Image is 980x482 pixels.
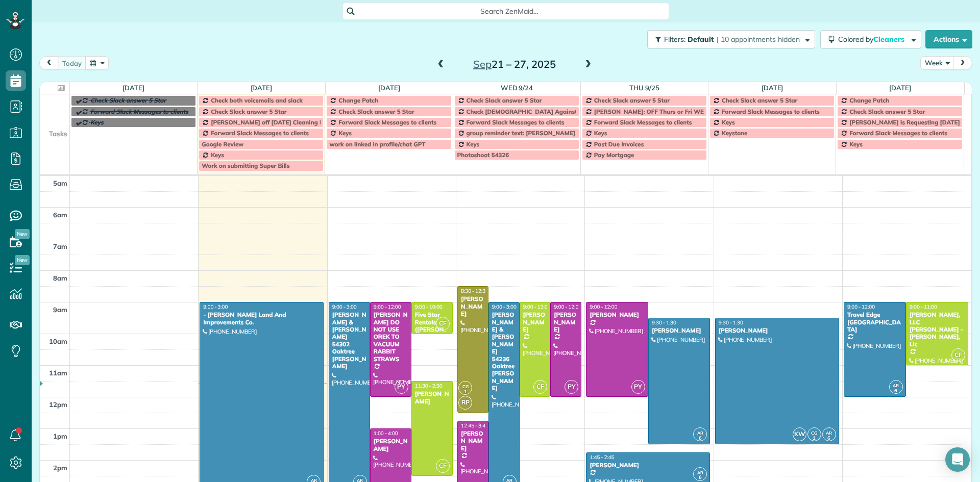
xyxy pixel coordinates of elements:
span: 11am [49,369,67,377]
small: 6 [694,434,706,443]
button: prev [39,56,59,70]
span: 9:00 - 12:00 [590,303,617,310]
span: 8am [53,274,67,282]
span: Check Slack answer 5 Star [722,96,797,104]
span: Past Due Invoices [594,140,644,148]
div: [PERSON_NAME] [460,295,485,317]
span: 9:30 - 1:30 [719,319,743,326]
span: Keys [594,129,607,137]
a: [DATE] [251,84,273,92]
span: 9:30 - 1:30 [652,319,676,326]
span: 9:00 - 3:00 [492,303,517,310]
span: Keys [722,118,735,126]
div: [PERSON_NAME] [718,327,836,334]
span: Keys [211,151,224,159]
span: 9:00 - 10:00 [415,303,443,310]
span: PY [395,380,408,394]
a: [DATE] [378,84,400,92]
span: CF [951,348,965,362]
span: 1pm [53,432,67,440]
span: CF [533,380,547,394]
span: Change Patch [338,96,378,104]
div: [PERSON_NAME] [373,438,408,452]
button: Colored byCleaners [820,30,921,48]
button: today [58,56,86,70]
span: Google Review [202,140,243,148]
span: Keys [338,129,352,137]
span: 12:45 - 3:45 [461,422,488,429]
span: 9:00 - 12:00 [374,303,401,310]
div: Open Intercom Messenger [945,447,970,472]
span: Default [688,35,715,44]
span: 2pm [53,464,67,472]
div: - [PERSON_NAME] Land And Improvements Co. [203,311,321,326]
span: [PERSON_NAME]: OFF Thurs or Fri WEEKLY [594,108,718,115]
span: Forward Slack Messages to clients [467,118,565,126]
span: Photoshoot 54326 [457,151,509,159]
span: | 10 appointments hidden [717,35,800,44]
span: 9:00 - 11:00 [910,303,937,310]
button: next [953,56,972,70]
span: Check Slack answer 5 Star [211,108,286,115]
span: work on linked in profile/chat GPT [329,140,425,148]
span: AR [893,383,899,388]
span: Pay Mortgage [594,151,634,159]
span: Check Slack answer 5 Star [849,108,925,115]
span: group reminder text: [PERSON_NAME] [467,129,575,137]
span: 11:30 - 2:30 [415,383,443,389]
span: Work on submitting Super Bills [202,162,289,169]
span: Sep [473,58,492,70]
div: [PERSON_NAME] [553,311,578,333]
div: Travel Edge [GEOGRAPHIC_DATA] [847,311,903,333]
span: Forward Slack Messages to clients [594,118,692,126]
span: Keys [467,140,480,148]
span: AR [826,430,832,436]
span: Check [DEMOGRAPHIC_DATA] Against Spreadsheet [467,108,615,115]
span: New [15,229,30,239]
div: [PERSON_NAME] [589,311,645,318]
span: 5am [53,179,67,187]
span: CG [811,430,817,436]
span: 9:00 - 12:00 [847,303,875,310]
span: [PERSON_NAME] off [DATE] Cleaning Restaurant [211,118,351,126]
button: Week [920,56,954,70]
span: Check both voicemails and slack [211,96,303,104]
div: [PERSON_NAME] & [PERSON_NAME] 54302 Oaktree [PERSON_NAME] [332,311,367,370]
span: Keys [90,118,104,126]
div: [PERSON_NAME] DO NOT USE OREK TO VACUUM RABBIT STRAWS [373,311,408,363]
span: Forward Slack Messages to clients [849,129,947,137]
span: Forward Slack Messages to clients [338,118,436,126]
span: 1:45 - 2:45 [590,454,614,461]
a: Wed 9/24 [501,84,533,92]
span: AR [697,430,703,436]
a: [DATE] [762,84,783,92]
span: 12pm [49,400,67,409]
div: [PERSON_NAME] [523,311,548,333]
div: [PERSON_NAME], LLC [PERSON_NAME] - [PERSON_NAME], Llc [909,311,965,348]
a: [DATE] [122,84,144,92]
small: 1 [459,387,472,397]
span: Colored by [838,35,908,44]
span: Forward Slack Messages to clients [722,108,820,115]
span: 9:00 - 3:00 [332,303,357,310]
span: CF [436,317,450,331]
span: 9:00 - 12:00 [554,303,581,310]
h2: 21 – 27, 2025 [451,59,578,70]
span: 10am [49,337,67,345]
button: Actions [925,30,972,48]
span: CG [462,384,469,389]
button: Filters: Default | 10 appointments hidden [647,30,815,48]
span: 6am [53,211,67,219]
div: Five Star Rentals ([PERSON_NAME]) [STREET_ADDRESS][PERSON_NAME] ([PERSON_NAME] GATE) [414,311,450,392]
span: AR [697,470,703,475]
span: Check Slack answer 5 Star [594,96,670,104]
span: Check Slack answer 5 Star [90,96,166,104]
a: Filters: Default | 10 appointments hidden [642,30,815,48]
span: 9:00 - 12:00 [523,303,551,310]
div: [PERSON_NAME] [651,327,707,334]
span: Forward Slack Messages to clients [90,108,188,115]
a: [DATE] [889,84,911,92]
span: Forward Slack Messages to clients [211,129,309,137]
span: Check Slack answer 5 Star [338,108,414,115]
span: Filters: [664,35,685,44]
